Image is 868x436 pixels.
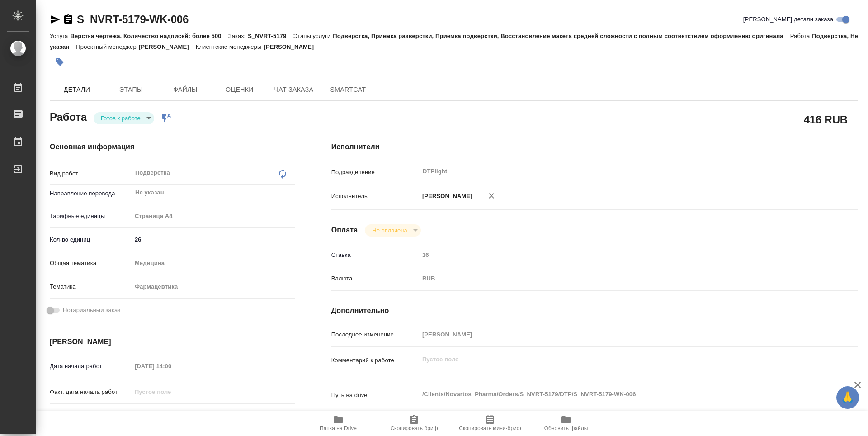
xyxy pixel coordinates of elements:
[836,386,859,409] button: 🙏
[50,388,132,397] p: Факт. дата начала работ
[50,362,132,371] p: Дата начала работ
[50,33,70,39] p: Услуга
[331,274,419,283] p: Валюта
[544,425,588,431] span: Обновить файлы
[419,387,814,402] textarea: /Clients/Novartos_Pharma/Orders/S_NVRT-5179/DTP/S_NVRT-5179-WK-006
[331,330,419,339] p: Последнее изменение
[50,108,87,124] h2: Работа
[50,52,70,72] button: Добавить тэг
[132,385,211,398] input: Пустое поле
[293,33,333,39] p: Этапы услуги
[452,411,528,436] button: Скопировать мини-бриф
[132,256,295,271] div: Медицина
[196,43,264,50] p: Клиентские менеджеры
[50,282,132,291] p: Тематика
[331,356,419,365] p: Комментарий к работе
[70,33,228,39] p: Верстка чертежа. Количество надписей: более 500
[331,168,419,177] p: Подразделение
[98,114,143,122] button: Готов к работе
[376,411,452,436] button: Скопировать бриф
[50,336,295,347] h4: [PERSON_NAME]
[419,248,814,261] input: Пустое поле
[164,84,207,95] span: Файлы
[331,391,419,400] p: Путь на drive
[132,279,295,294] div: Фармацевтика
[63,14,74,25] button: Скопировать ссылку
[109,84,153,95] span: Этапы
[272,84,316,95] span: Чат заказа
[331,192,419,201] p: Исполнитель
[365,224,420,237] div: Готов к работе
[804,112,848,127] h2: 416 RUB
[50,212,132,221] p: Тарифные единицы
[50,142,295,152] h4: Основная информация
[331,305,858,316] h4: Дополнительно
[132,233,295,246] input: ✎ Введи что-нибудь
[326,84,370,95] span: SmartCat
[50,189,132,198] p: Направление перевода
[132,360,211,373] input: Пустое поле
[77,13,189,25] a: S_NVRT-5179-WK-006
[50,235,132,244] p: Кол-во единиц
[132,409,211,422] input: Пустое поле
[50,169,132,178] p: Вид работ
[76,43,138,50] p: Проектный менеджер
[139,43,196,50] p: [PERSON_NAME]
[248,33,293,39] p: S_NVRT-5179
[331,225,358,236] h4: Оплата
[50,14,61,25] button: Скопировать ссылку для ЯМессенджера
[300,411,376,436] button: Папка на Drive
[331,142,858,152] h4: Исполнители
[94,112,154,124] div: Готов к работе
[790,33,812,39] p: Работа
[55,84,99,95] span: Детали
[459,425,521,431] span: Скопировать мини-бриф
[369,227,410,234] button: Не оплачена
[132,209,295,224] div: Страница А4
[228,33,248,39] p: Заказ:
[331,251,419,260] p: Ставка
[743,15,833,24] span: [PERSON_NAME] детали заказа
[320,425,357,431] span: Папка на Drive
[528,411,604,436] button: Обновить файлы
[419,192,472,201] p: [PERSON_NAME]
[419,328,814,341] input: Пустое поле
[63,306,120,315] span: Нотариальный заказ
[481,186,501,206] button: Удалить исполнителя
[419,271,814,286] div: RUB
[264,43,321,50] p: [PERSON_NAME]
[333,33,790,39] p: Подверстка, Приемка разверстки, Приемка подверстки, Восстановление макета средней сложности с пол...
[50,259,132,268] p: Общая тематика
[840,388,855,407] span: 🙏
[218,84,261,95] span: Оценки
[390,425,438,431] span: Скопировать бриф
